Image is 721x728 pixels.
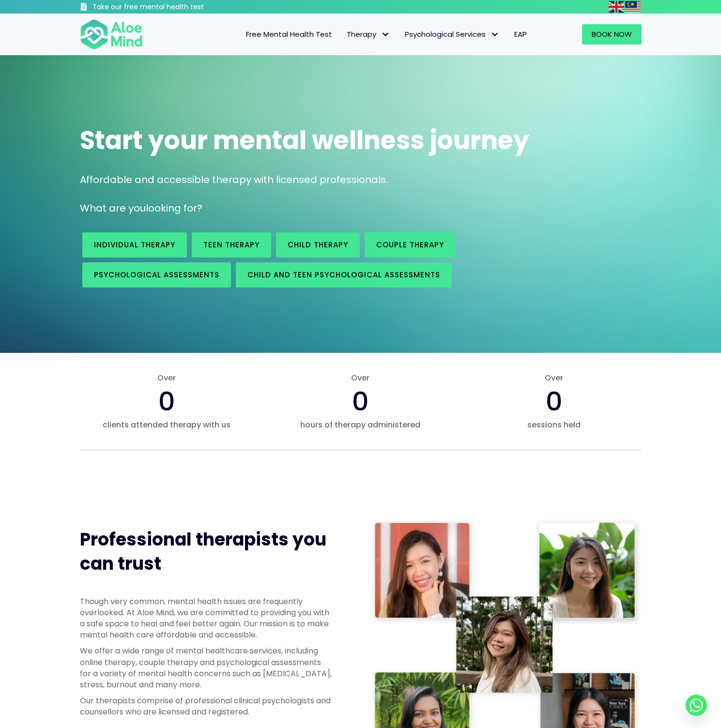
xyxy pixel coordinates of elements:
span: clients attended therapy with us [80,419,254,430]
p: We offer a wide range of mental healthcare services, including online therapy, couple therapy and... [80,645,332,690]
span: EAP [514,29,527,39]
a: Individual therapy [82,232,187,258]
span: Over [467,372,641,383]
span: 0 [546,383,563,420]
img: Aloe mind Logo [80,18,143,50]
span: Free Mental Health Test [246,29,332,39]
span: hours of therapy administered [273,419,447,430]
a: Child and Teen Psychological assessments [236,262,452,288]
a: English [609,1,625,12]
span: Therapy: submenu [379,28,393,42]
span: sessions held [467,419,641,430]
span: Psychological assessments [94,270,219,280]
span: 0 [352,383,369,420]
img: ms [625,1,641,13]
a: Whatsapp [686,695,707,716]
p: Our therapists comprise of professional clinical psychologists and counsellors who are licensed a... [80,695,332,717]
span: Over [80,372,254,383]
span: Professional therapists you can trust [80,527,326,576]
a: EAP [507,24,534,45]
span: Therapy [347,29,390,39]
a: Book Now [582,24,642,45]
a: Couple therapy [365,232,456,258]
a: Child Therapy [276,232,360,258]
a: TherapyTherapy: submenu [339,24,398,45]
span: Child Therapy [288,240,348,250]
a: Malay [625,1,642,12]
nav: Menu [155,24,534,45]
span: looking for? [146,201,202,215]
span: Individual therapy [94,240,175,250]
span: 0 [158,383,175,420]
span: Start your mental wellness journey [80,122,529,158]
a: Free Mental Health Test [239,24,339,45]
span: Couple therapy [376,240,444,250]
p: Affordable and accessible therapy with licensed professionals. [80,173,642,187]
a: Teen Therapy [192,232,271,258]
a: Psychological ServicesPsychological Services: submenu [398,24,507,45]
a: Take our free mental health test [80,2,256,14]
span: Book Now [592,29,632,39]
span: Psychological Services [405,29,500,39]
span: Child and Teen Psychological assessments [247,270,440,280]
a: Psychological assessments [82,262,231,288]
span: Psychological Services: submenu [488,28,502,42]
h3: Take our free mental health test [92,2,256,12]
p: Though very common, mental health issues are frequently overlooked. At Aloe Mind, we are committe... [80,596,332,641]
span: What are you [80,201,146,215]
span: Teen Therapy [203,240,260,250]
span: Over [273,372,447,383]
img: en [609,1,624,13]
